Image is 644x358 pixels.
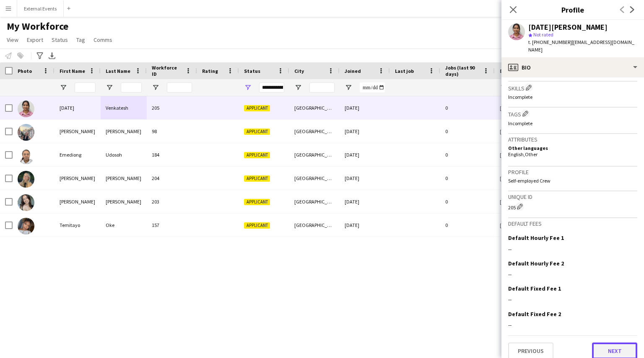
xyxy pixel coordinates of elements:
[508,245,637,253] div: --
[440,190,495,213] div: 0
[244,175,270,182] span: Applicant
[345,84,352,91] button: Open Filter Menu
[147,120,197,143] div: 98
[55,143,101,166] div: Emediong
[440,120,495,143] div: 0
[52,36,68,44] span: Status
[101,167,147,190] div: [PERSON_NAME]
[508,220,637,227] h3: Default fees
[60,84,67,91] button: Open Filter Menu
[147,143,197,166] div: 184
[101,96,147,119] div: Venkatesh
[101,120,147,143] div: [PERSON_NAME]
[508,234,564,242] h3: Default Hourly Fee 1
[501,57,644,77] div: Bio
[101,190,147,213] div: [PERSON_NAME]
[147,167,197,190] div: 204
[101,214,147,237] div: Oke
[90,34,116,45] a: Comms
[340,96,390,119] div: [DATE]
[48,34,71,45] a: Status
[18,194,34,211] img: Sophia sloan
[202,68,218,74] span: Rating
[35,51,45,61] app-action-btn: Advanced filters
[18,68,32,74] span: Photo
[508,193,637,201] h3: Unique ID
[508,260,564,267] h3: Default Hourly Fee 2
[55,190,101,213] div: [PERSON_NAME]
[18,100,34,117] img: Chaitra Venkatesh
[289,96,340,119] div: [GEOGRAPHIC_DATA]
[167,82,192,93] input: Workforce ID Filter Input
[508,202,637,211] div: 205
[289,190,340,213] div: [GEOGRAPHIC_DATA]
[340,167,390,190] div: [DATE]
[309,82,335,93] input: City Filter Input
[76,36,85,44] span: Tag
[7,20,68,33] span: My Workforce
[147,214,197,237] div: 157
[445,64,480,77] span: Jobs (last 90 days)
[244,222,270,229] span: Applicant
[23,34,47,45] a: Export
[508,310,561,318] h3: Default Fixed Fee 2
[73,34,88,45] a: Tag
[60,68,85,74] span: First Name
[508,145,569,151] h5: Other languages
[47,51,57,61] app-action-btn: Export XLSX
[75,82,96,93] input: First Name Filter Input
[440,167,495,190] div: 0
[395,68,414,74] span: Last job
[147,96,197,119] div: 205
[18,147,34,164] img: Emediong Udosoh
[289,120,340,143] div: [GEOGRAPHIC_DATA]
[508,120,637,126] p: Incomplete
[289,167,340,190] div: [GEOGRAPHIC_DATA]
[525,151,538,157] span: Other
[508,151,525,157] span: English ,
[101,143,147,166] div: Udosoh
[7,36,18,44] span: View
[152,64,182,77] span: Workforce ID
[55,120,101,143] div: [PERSON_NAME]
[289,143,340,166] div: [GEOGRAPHIC_DATA]
[340,120,390,143] div: [DATE]
[55,167,101,190] div: [PERSON_NAME]
[508,270,637,278] div: --
[244,152,270,158] span: Applicant
[244,84,252,91] button: Open Filter Menu
[508,168,637,176] h3: Profile
[18,124,34,141] img: Ella Porter
[152,84,159,91] button: Open Filter Menu
[18,171,34,188] img: Kristen Smith
[508,321,637,329] div: --
[440,96,495,119] div: 0
[345,68,361,74] span: Joined
[508,136,637,143] h3: Attributes
[340,214,390,237] div: [DATE]
[121,82,142,93] input: Last Name Filter Input
[244,129,270,135] span: Applicant
[508,94,637,100] p: Incomplete
[147,190,197,213] div: 203
[244,199,270,205] span: Applicant
[508,109,637,118] h3: Tags
[289,214,340,237] div: [GEOGRAPHIC_DATA]
[294,68,304,74] span: City
[340,190,390,213] div: [DATE]
[528,39,634,53] span: | [EMAIL_ADDRESS][DOMAIN_NAME]
[17,0,64,17] button: External Events
[440,143,495,166] div: 0
[508,296,637,303] div: --
[500,84,507,91] button: Open Filter Menu
[244,105,270,111] span: Applicant
[500,68,513,74] span: Email
[294,84,302,91] button: Open Filter Menu
[533,31,553,38] span: Not rated
[55,96,101,119] div: [DATE]
[106,68,130,74] span: Last Name
[18,218,34,234] img: Temitayo Oke
[55,214,101,237] div: Temitayo
[440,214,495,237] div: 0
[106,84,113,91] button: Open Filter Menu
